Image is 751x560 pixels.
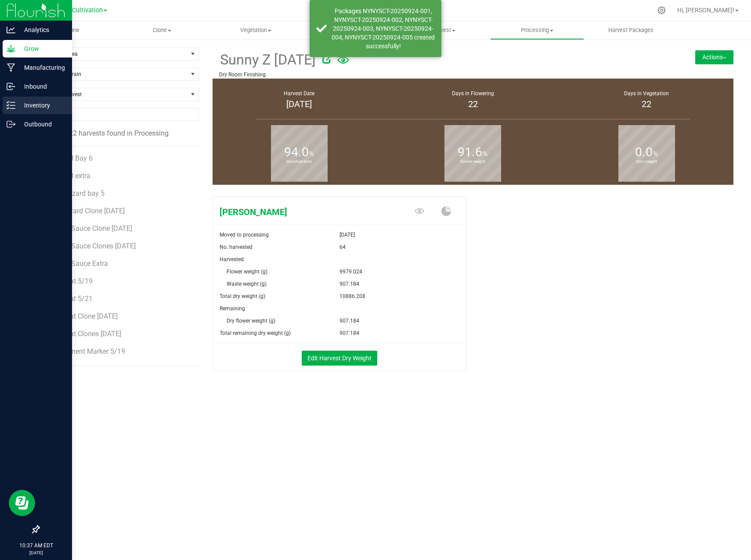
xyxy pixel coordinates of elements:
[339,278,359,290] span: 907.184
[51,224,132,233] span: Garlic Sauce Clone [DATE]
[567,122,727,185] group-info-box: Trim weight %
[618,122,675,201] b: trim weight
[571,90,723,97] div: Days in Vegetation
[491,26,584,34] span: Processing
[567,79,727,122] group-info-box: Days in vegetation
[227,281,267,287] span: Waste weight (g)
[219,71,640,79] p: Dry Room Finishing
[51,154,93,162] span: Airmail Bay 6
[213,205,381,219] span: Sunny Z
[224,90,375,97] div: Harvest Date
[220,330,291,336] span: Total remaining dry weight (g)
[15,100,68,111] p: Inventory
[220,305,245,312] span: Remaining
[4,542,68,549] p: 10:37 AM EDT
[444,122,501,201] b: flower weight
[51,294,93,303] span: HazMat 5/21
[339,241,346,253] span: 64
[397,21,491,39] a: Harvest
[339,315,359,327] span: 907.184
[51,347,125,355] span: Permanent Marker 5/19
[393,122,553,185] group-info-box: Flower weight %
[490,21,584,39] a: Processing
[209,26,302,34] span: Vegetation
[677,7,734,14] span: Hi, [PERSON_NAME]!
[51,277,93,285] span: HazMat 5/19
[656,6,667,14] div: Manage settings
[39,88,188,101] span: Find a Harvest
[39,68,188,80] span: Filter by Strain
[220,293,265,299] span: Total dry weight (g)
[7,101,15,110] inline-svg: Inventory
[7,44,15,53] inline-svg: Grow
[39,108,199,121] input: NO DATA FOUND
[271,122,328,201] b: moisture loss
[339,266,362,278] span: 9979.024
[571,97,723,111] div: 22
[393,79,553,122] group-info-box: Days in flowering
[9,490,35,516] iframe: Resource center
[51,207,125,215] span: Biohazard Clone [DATE]
[220,244,253,250] span: No. harvested
[695,50,733,64] button: Actions
[219,49,316,71] span: Sunny Z [DATE]
[7,63,15,72] inline-svg: Manufacturing
[302,351,377,366] button: Edit Harvest Dry Weight
[7,25,15,34] inline-svg: Analytics
[15,25,68,35] p: Analytics
[303,26,396,34] span: Flowering
[339,229,355,241] span: [DATE]
[72,7,103,14] span: Cultivation
[397,90,549,97] div: Days in Flowering
[39,48,188,60] span: Filter by area
[209,21,303,39] a: Vegetation
[332,7,435,50] div: Packages NYNYSCT-20250924-001, NYNYSCT-20250924-002, NYNYSCT-20250924-003, NYNYSCT-20250924-004, ...
[397,26,490,34] span: Harvest
[220,256,244,262] span: Harvested
[51,330,121,338] span: Hazmat Clones [DATE]
[115,21,209,39] a: Clone
[584,21,678,39] a: Harvest Packages
[4,549,68,556] p: [DATE]
[51,189,105,197] span: Bio Hazard bay 5
[219,79,380,122] group-info-box: Harvest Date
[224,97,375,111] div: [DATE]
[339,290,365,302] span: 10886.208
[397,97,549,111] div: 22
[51,312,118,320] span: Hazmat Clone [DATE]
[220,232,269,238] span: Moved to processing
[596,26,665,34] span: Harvest Packages
[7,120,15,129] inline-svg: Outbound
[39,128,199,139] div: 22 harvests found in Processing
[15,62,68,73] p: Manufacturing
[15,119,68,129] p: Outbound
[15,81,68,92] p: Inbound
[51,259,108,268] span: Garlic Sauce Extra
[227,318,275,324] span: Dry flower weight (g)
[339,327,359,339] span: 907.184
[303,21,397,39] a: Flowering
[51,242,136,250] span: Garlic Sauce Clones [DATE]
[7,82,15,91] inline-svg: Inbound
[116,26,209,34] span: Clone
[219,122,380,185] group-info-box: Moisture loss %
[15,43,68,54] p: Grow
[227,269,267,275] span: Flower weight (g)
[187,48,198,60] span: select
[51,365,160,373] span: Permanent Marker [DATE], [DATE],7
